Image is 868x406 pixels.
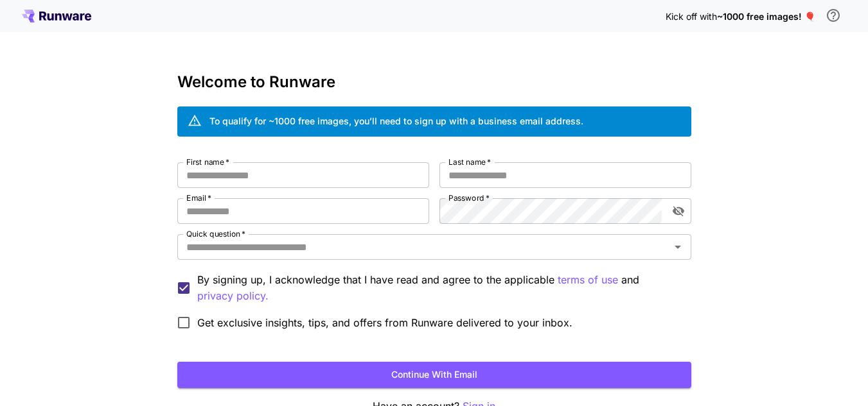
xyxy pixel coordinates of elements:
label: Password [448,192,490,203]
span: Get exclusive insights, tips, and offers from Runware delivered to your inbox. [197,315,572,330]
button: Continue with email [177,362,691,388]
label: Email [186,192,211,203]
span: ~1000 free images! 🎈 [717,11,815,22]
div: To qualify for ~1000 free images, you’ll need to sign up with a business email address. [209,114,583,128]
button: By signing up, I acknowledge that I have read and agree to the applicable and privacy policy. [558,272,618,288]
h3: Welcome to Runware [177,73,691,91]
button: In order to qualify for free credit, you need to sign up with a business email address and click ... [820,3,846,28]
label: Quick question [186,228,245,239]
button: Open [669,238,687,256]
span: Kick off with [666,11,717,22]
label: First name [186,156,229,167]
label: Last name [448,156,491,167]
button: By signing up, I acknowledge that I have read and agree to the applicable terms of use and [197,288,269,304]
p: By signing up, I acknowledge that I have read and agree to the applicable and [197,272,681,304]
p: terms of use [558,272,618,288]
p: privacy policy. [197,288,269,304]
button: toggle password visibility [667,199,690,223]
